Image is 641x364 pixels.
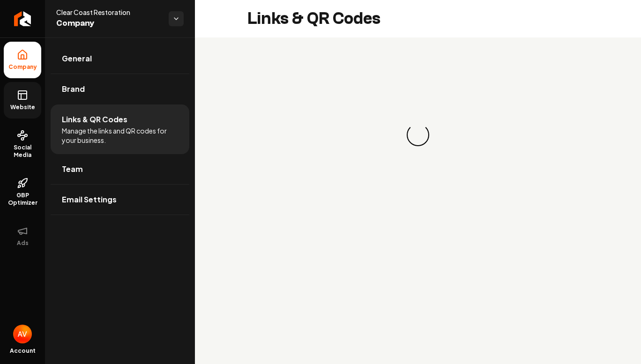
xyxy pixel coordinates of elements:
[62,53,92,64] span: General
[56,17,161,30] span: Company
[51,44,189,74] a: General
[62,126,178,145] span: Manage the links and QR codes for your business.
[13,239,32,247] span: Ads
[404,121,432,149] div: Loading
[4,144,41,159] span: Social Media
[7,104,39,111] span: Website
[10,347,36,355] span: Account
[62,163,83,175] span: Team
[4,122,41,166] a: Social Media
[14,11,31,26] img: Rebolt Logo
[4,82,41,119] a: Website
[51,74,189,104] a: Brand
[4,170,41,214] a: GBP Optimizer
[13,325,32,343] img: Ana Villa
[13,325,32,343] button: Open user button
[51,185,189,215] a: Email Settings
[62,114,127,125] span: Links & QR Codes
[247,9,380,28] h2: Links & QR Codes
[62,194,117,205] span: Email Settings
[56,7,161,17] span: Clear Coast Restoration
[62,83,85,95] span: Brand
[5,63,41,71] span: Company
[51,154,189,184] a: Team
[4,192,41,207] span: GBP Optimizer
[4,218,41,254] button: Ads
